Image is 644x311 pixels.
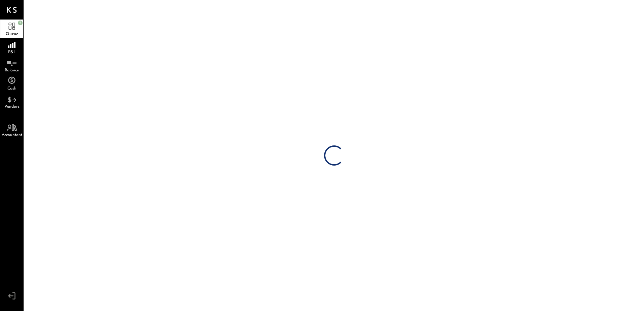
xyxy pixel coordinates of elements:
span: Queue [6,32,18,36]
span: Balance [5,68,19,72]
a: Accountant [0,120,23,139]
a: Balance [0,56,23,74]
span: Cash [7,87,17,91]
a: Queue [0,20,23,38]
span: P&L [8,50,16,54]
a: P&L [0,38,23,56]
span: Accountant [2,133,22,137]
a: Vendors [0,92,23,110]
span: Vendors [4,105,20,109]
a: Cash [0,74,23,92]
